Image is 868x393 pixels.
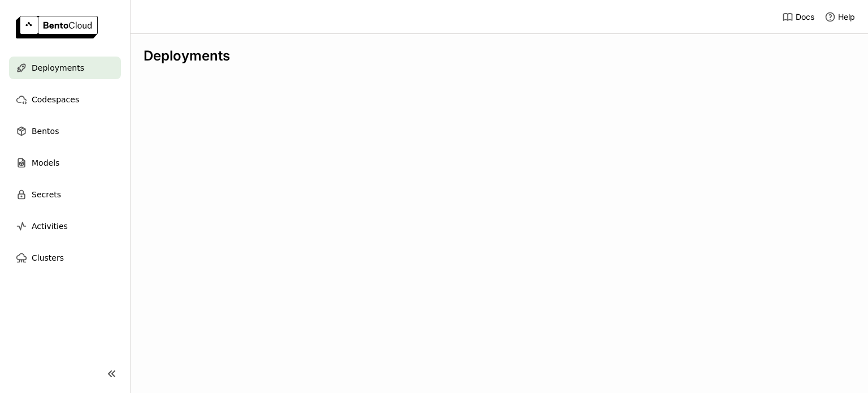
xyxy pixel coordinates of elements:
a: Bentos [9,120,121,142]
img: logo [16,16,98,38]
a: Secrets [9,183,121,206]
a: Docs [782,11,814,23]
div: Deployments [144,47,854,64]
span: Help [838,12,855,22]
span: Docs [796,12,814,22]
a: Activities [9,215,121,237]
span: Bentos [32,124,59,138]
span: Deployments [32,61,84,75]
a: Clusters [9,247,121,269]
span: Models [32,156,59,170]
a: Models [9,152,121,174]
span: Activities [32,219,68,233]
div: Help [824,11,855,23]
span: Codespaces [32,93,79,106]
span: Clusters [32,251,64,265]
span: Secrets [32,188,61,201]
